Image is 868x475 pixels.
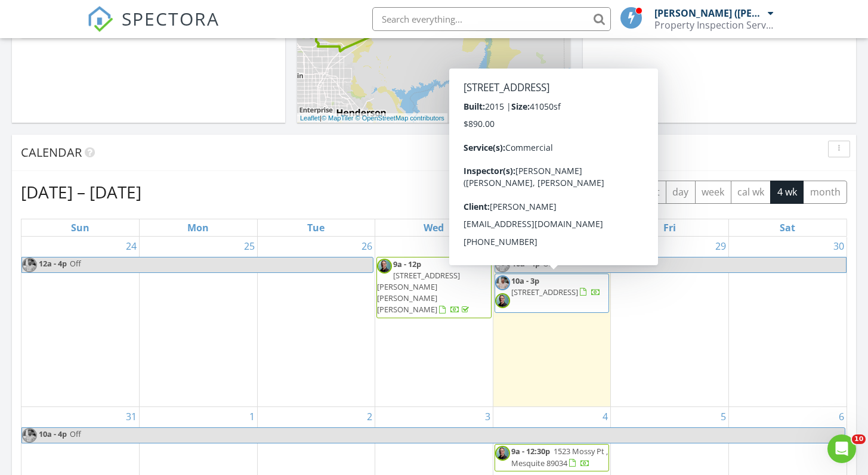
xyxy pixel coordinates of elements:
img: craig.jpeg [495,275,510,290]
td: Go to August 29, 2025 [611,237,729,407]
input: Search everything... [372,7,611,31]
td: Go to August 25, 2025 [140,237,258,407]
span: [STREET_ADDRESS] [511,287,578,297]
a: Go to September 6, 2025 [836,407,847,426]
button: [DATE] [527,181,570,204]
span: 1523 Mossy Pt , Mesquite 89034 [511,446,608,468]
a: Go to August 30, 2025 [831,237,847,256]
a: 9a - 12:30p 1523 Mossy Pt , Mesquite 89034 [495,444,610,471]
span: 9a - 12:30p [511,446,550,457]
a: Sunday [69,219,92,236]
a: 9a - 12p [STREET_ADDRESS][PERSON_NAME][PERSON_NAME][PERSON_NAME] [377,259,471,315]
img: headshot2.jpg [377,259,392,274]
span: Calendar [21,144,82,160]
td: Go to August 30, 2025 [728,237,847,407]
span: 9a - 12p [393,259,421,269]
span: Off [70,258,81,269]
span: 12a - 4p [38,257,67,272]
div: [PERSON_NAME] ([PERSON_NAME] [654,7,765,19]
a: Go to August 24, 2025 [123,237,139,256]
img: headshot2.jpg [495,446,510,461]
h2: [DATE] – [DATE] [21,180,141,204]
a: Saturday [777,219,798,236]
a: Go to August 27, 2025 [477,237,493,256]
span: 10a - 3p [511,275,539,286]
a: Thursday [540,219,564,236]
a: Leaflet [300,114,320,122]
a: 9a - 12:30p 1523 Mossy Pt , Mesquite 89034 [511,446,608,468]
a: Go to August 31, 2025 [123,407,139,426]
a: © OpenStreetMap contributors [356,114,444,122]
button: 4 wk [770,181,804,204]
iframe: Intercom live chat [827,434,856,463]
a: Monday [185,219,211,236]
td: Go to August 27, 2025 [375,237,493,407]
a: Go to September 1, 2025 [247,407,257,426]
span: 10a - 4p [38,428,67,443]
a: 10a - 3p [STREET_ADDRESS] [495,274,610,313]
button: week [695,181,731,204]
img: The Best Home Inspection Software - Spectora [87,6,113,32]
img: headshot2.jpg [495,293,510,308]
button: month [803,181,847,204]
span: SPECTORA [122,6,220,31]
a: Go to August 25, 2025 [242,237,257,256]
a: 9a - 12p [STREET_ADDRESS][PERSON_NAME][PERSON_NAME][PERSON_NAME] [376,257,492,318]
a: 10a - 3p [STREET_ADDRESS] [511,275,601,297]
a: Go to September 4, 2025 [600,407,610,426]
span: Off [70,429,81,439]
a: © MapTiler [322,114,354,122]
td: Go to August 28, 2025 [493,237,611,407]
button: list [640,181,666,204]
a: Tuesday [305,219,327,236]
button: cal wk [731,181,771,204]
td: Go to August 26, 2025 [257,237,375,407]
span: 10 [852,434,866,444]
a: Wednesday [421,219,446,236]
div: Property Inspection Services, LLC [654,19,774,31]
a: Friday [661,219,678,236]
a: Go to August 29, 2025 [713,237,728,256]
button: day [666,181,696,204]
img: craig.jpeg [22,257,37,272]
a: Go to August 28, 2025 [595,237,610,256]
span: 10a - 4p [511,257,540,272]
td: Go to August 24, 2025 [21,237,140,407]
a: Go to September 5, 2025 [718,407,728,426]
span: [STREET_ADDRESS][PERSON_NAME][PERSON_NAME][PERSON_NAME] [377,270,460,315]
span: Off [543,258,554,269]
div: | [297,113,447,123]
img: craig.jpeg [22,428,37,443]
img: craig.jpeg [495,257,510,272]
a: Go to September 2, 2025 [365,407,375,426]
a: Go to August 26, 2025 [359,237,375,256]
a: SPECTORA [87,16,220,41]
button: Next [605,180,633,204]
a: Go to September 3, 2025 [483,407,493,426]
button: Previous [577,180,606,204]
